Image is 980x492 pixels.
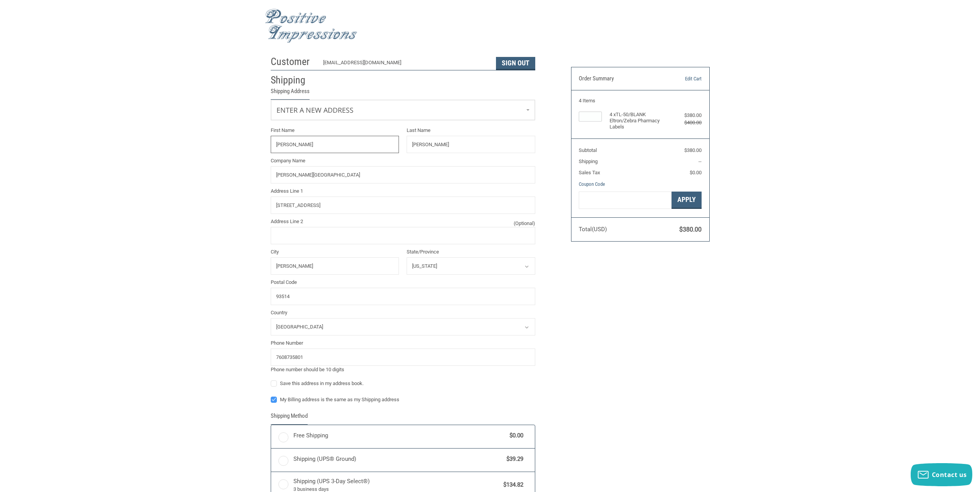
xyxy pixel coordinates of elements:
h2: Customer [271,55,316,68]
span: $0.00 [690,170,702,175]
h3: Order Summary [579,75,662,83]
span: Contact us [932,470,967,479]
label: Save this address in my address book. [271,380,535,387]
a: Coupon Code [579,181,605,187]
label: My Billing address is the same as my Shipping address [271,397,535,403]
div: $380.00 [671,112,702,119]
small: (Optional) [514,220,535,227]
label: Address Line 1 [271,187,535,195]
span: $0.00 [506,431,524,440]
span: Shipping [579,158,598,164]
h4: 4 x TL-50/BLANK Eltron/Zebra Pharmacy Labels [610,112,669,130]
span: Shipping (UPS® Ground) [293,455,503,464]
div: $400.00 [671,119,702,127]
button: Sign Out [496,57,535,70]
label: First Name [271,127,399,134]
span: $380.00 [684,147,702,153]
span: Enter a new address [276,105,353,115]
span: $380.00 [679,226,702,233]
label: Country [271,309,535,317]
label: State/Province [407,248,535,256]
label: Company Name [271,157,535,165]
label: Address Line 2 [271,218,535,225]
h3: 4 Items [579,98,702,104]
label: Last Name [407,127,535,134]
img: Positive Impressions [265,9,357,43]
span: Total (USD) [579,226,607,233]
span: Free Shipping [293,431,506,440]
label: Postal Code [271,279,535,286]
legend: Shipping Method [271,412,308,424]
a: Enter or select a different address [271,100,535,120]
span: Subtotal [579,147,597,153]
a: Edit Cart [662,75,702,83]
div: [EMAIL_ADDRESS][DOMAIN_NAME] [323,59,488,70]
label: Phone Number [271,339,535,347]
button: Apply [672,192,702,209]
span: -- [699,158,702,164]
div: Phone number should be 10 digits [271,366,535,374]
input: Gift Certificate or Coupon Code [579,192,672,209]
legend: Shipping Address [271,87,310,100]
span: $134.82 [500,480,524,489]
label: City [271,248,399,256]
button: Contact us [911,463,972,486]
span: $39.29 [503,455,524,464]
h2: Shipping [271,74,316,87]
span: Sales Tax [579,170,600,175]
